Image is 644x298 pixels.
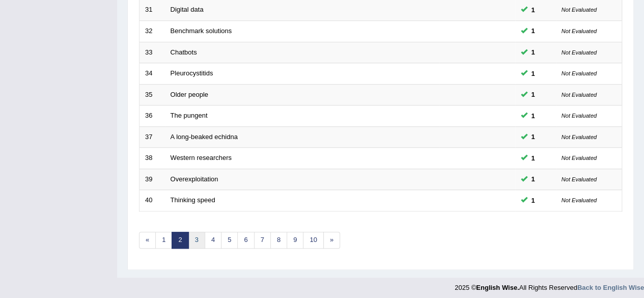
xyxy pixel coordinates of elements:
span: You can still take this question [527,89,539,100]
span: You can still take this question [527,174,539,184]
small: Not Evaluated [562,70,597,76]
strong: English Wise. [476,284,519,291]
td: 35 [139,84,165,105]
td: 39 [139,169,165,190]
span: You can still take this question [527,68,539,79]
td: 38 [139,148,165,169]
a: 1 [155,232,172,249]
span: You can still take this question [527,5,539,15]
span: You can still take this question [527,111,539,121]
small: Not Evaluated [562,113,597,119]
a: Older people [171,91,208,98]
a: 5 [221,232,238,249]
a: Thinking speed [171,196,215,204]
small: Not Evaluated [562,92,597,98]
a: Western researchers [171,154,232,161]
a: 2 [172,232,188,249]
span: You can still take this question [527,153,539,164]
small: Not Evaluated [562,7,597,13]
a: 9 [287,232,303,249]
a: 4 [205,232,221,249]
td: 37 [139,126,165,148]
small: Not Evaluated [562,49,597,56]
span: You can still take this question [527,47,539,58]
a: Pleurocystitids [171,69,213,77]
a: 10 [303,232,323,249]
a: Benchmark solutions [171,27,232,35]
small: Not Evaluated [562,134,597,140]
small: Not Evaluated [562,155,597,161]
div: 2025 © All Rights Reserved [455,278,644,292]
span: You can still take this question [527,195,539,206]
a: Back to English Wise [577,284,644,291]
a: » [323,232,340,249]
a: The pungent [171,112,208,119]
small: Not Evaluated [562,197,597,203]
span: You can still take this question [527,25,539,36]
td: 32 [139,20,165,42]
a: 7 [254,232,271,249]
span: You can still take this question [527,131,539,142]
a: « [139,232,156,249]
a: 3 [188,232,205,249]
small: Not Evaluated [562,176,597,182]
a: 6 [237,232,254,249]
a: Digital data [171,6,204,13]
a: 8 [270,232,287,249]
td: 34 [139,63,165,85]
td: 33 [139,42,165,63]
td: 36 [139,105,165,127]
small: Not Evaluated [562,28,597,34]
a: A long-beaked echidna [171,133,238,141]
a: Overexploitation [171,175,218,183]
td: 40 [139,190,165,211]
a: Chatbots [171,48,197,56]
